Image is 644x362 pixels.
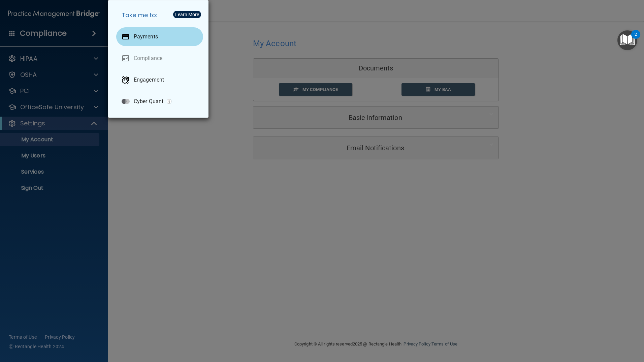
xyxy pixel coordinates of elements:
p: Payments [134,33,158,40]
p: Engagement [134,77,164,83]
button: Learn More [173,11,201,18]
a: Engagement [116,70,203,89]
h5: Take me to: [116,6,203,25]
a: Cyber Quant [116,92,203,111]
a: Compliance [116,49,203,68]
div: 2 [635,34,637,43]
p: Cyber Quant [134,98,163,105]
div: Learn More [175,12,199,17]
button: Open Resource Center, 2 new notifications [617,30,637,50]
a: Payments [116,27,203,46]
